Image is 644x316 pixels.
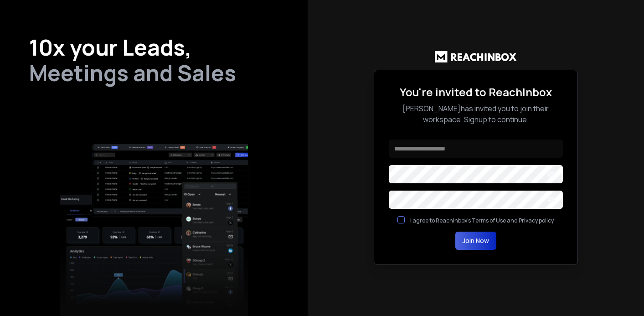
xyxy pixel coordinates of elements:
h2: You're invited to ReachInbox [389,85,563,99]
h1: 10x your Leads, [29,36,278,58]
button: Join Now [455,232,496,250]
label: I agree to ReachInbox's Terms of Use and Privacy policy [410,217,554,224]
h2: Meetings and Sales [29,62,278,84]
p: [PERSON_NAME] has invited you to join their workspace. Signup to continue. [389,103,563,125]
